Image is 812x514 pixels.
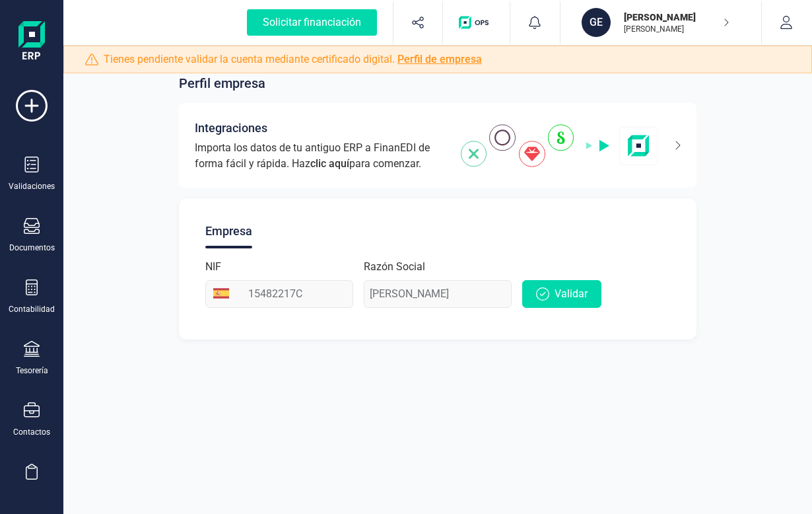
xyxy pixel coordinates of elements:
span: Tienes pendiente validar la cuenta mediante certificado digital. [104,52,482,67]
img: Logo de OPS [459,16,494,29]
p: [PERSON_NAME] [624,24,729,34]
img: Logo Finanedi [18,21,45,63]
span: Integraciones [195,119,267,137]
label: NIF [205,259,221,275]
label: Razón Social [364,259,425,275]
button: Validar [522,280,601,308]
span: Validar [555,286,588,302]
div: Contabilidad [9,304,55,314]
div: Validaciones [9,181,55,192]
div: Documentos [9,242,55,253]
div: Contactos [13,427,50,437]
div: Solicitar financiación [247,9,377,36]
span: Perfil empresa [179,74,265,92]
div: Empresa [205,214,252,248]
button: Logo de OPS [451,1,502,44]
button: GE[PERSON_NAME][PERSON_NAME] [576,1,745,44]
p: [PERSON_NAME] [624,11,729,24]
a: Perfil de empresa [397,53,482,65]
img: integrations-img [461,124,658,167]
span: Importa los datos de tu antiguo ERP a FinanEDI de forma fácil y rápida. Haz para comenzar. [195,140,446,172]
div: GE [582,8,611,37]
button: Solicitar financiación [231,1,393,44]
div: Tesorería [16,365,48,376]
span: clic aquí [310,157,349,170]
